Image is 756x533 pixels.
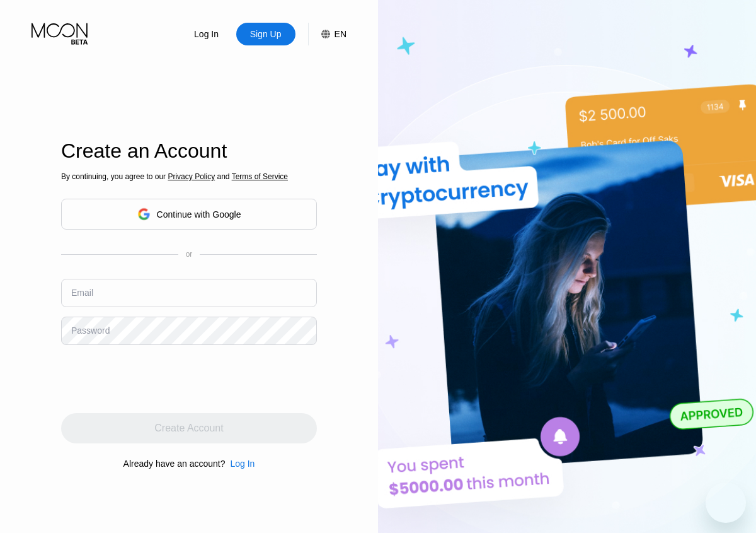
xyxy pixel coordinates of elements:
[193,28,220,40] div: Log In
[308,23,346,45] div: EN
[157,209,241,220] div: Continue with Google
[215,172,232,181] span: and
[168,172,215,181] span: Privacy Policy
[249,28,283,40] div: Sign Up
[61,139,317,163] div: Create an Account
[123,459,226,469] div: Already have an account?
[232,172,288,181] span: Terms of Service
[61,172,317,181] div: By continuing, you agree to our
[61,199,317,230] div: Continue with Google
[335,29,346,39] div: EN
[177,23,236,45] div: Log In
[186,250,193,259] div: or
[71,288,93,298] div: Email
[230,459,255,469] div: Log In
[236,23,295,45] div: Sign Up
[706,483,746,523] iframe: Botão para abrir a janela de mensagens
[71,325,110,336] div: Password
[61,354,253,404] iframe: reCAPTCHA
[225,459,255,469] div: Log In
